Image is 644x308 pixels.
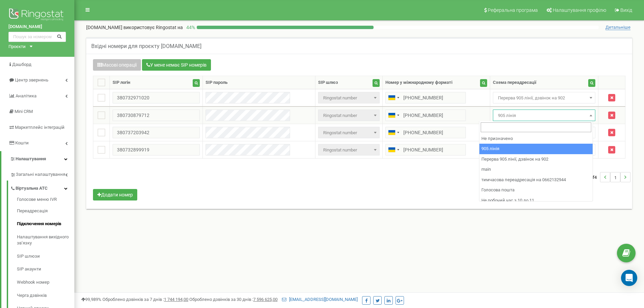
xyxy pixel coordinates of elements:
span: Ringostat number [318,127,379,138]
li: Голосова пошта [479,185,593,195]
span: 905 лінія [495,111,593,120]
input: 050 123 4567 [385,110,466,121]
a: Налаштування [1,151,74,167]
div: Номер у міжнародному форматі [385,79,452,86]
span: Mini CRM [15,109,33,114]
div: SIP логін [113,79,130,86]
li: main [479,164,593,175]
li: Не призначено [479,134,593,144]
div: SIP шлюз [318,79,338,86]
li: Перерва 905 лінії, дзвінок на 902 [479,154,593,165]
a: Голосове меню IVR [17,196,74,205]
span: Аналiтика [16,93,37,98]
span: Ringostat number [318,92,379,103]
a: Загальні налаштування [10,167,74,181]
a: Підключення номерів [17,217,74,231]
div: Open Intercom Messenger [621,270,637,286]
a: [DOMAIN_NAME] [8,24,66,30]
li: тимчасова переадресація на 0662132944 [479,175,593,185]
button: Масові операції [93,59,141,71]
a: Webhook номер [17,276,74,289]
img: Ringostat logo [8,7,66,24]
u: 7 596 625,00 [253,297,278,302]
span: Центр звернень [15,77,48,82]
span: Дашборд [12,62,31,67]
nav: ... [584,165,630,189]
input: 050 123 4567 [385,92,466,103]
span: Загальні налаштування [16,171,65,178]
span: Маркетплейс інтеграцій [15,125,65,130]
a: [EMAIL_ADDRESS][DOMAIN_NAME] [282,297,358,302]
span: Оброблено дзвінків за 30 днів : [189,297,278,302]
div: Telephone country code [386,110,401,121]
span: Перерва 905 лінії, дзвінок на 902 [495,93,593,103]
a: Віртуальна АТС [10,181,74,194]
li: 1 [610,172,620,182]
li: Не робочий час з 10 до 11 [479,195,593,206]
a: Налаштування вихідного зв’язку [17,231,74,250]
div: Схема переадресації [493,79,536,86]
span: Ringostat number [320,128,377,138]
a: Переадресація [17,205,74,218]
span: Ringostat number [318,144,379,156]
span: використовує Ringostat на [123,25,183,30]
span: 99,989% [81,297,101,302]
span: Налаштування профілю [553,7,606,13]
span: Вихід [620,7,632,13]
span: Ringostat number [320,145,377,155]
p: 44 % [183,24,197,31]
input: Пошук за номером [8,32,66,42]
span: Реферальна програма [488,7,538,13]
u: 1 744 194,00 [164,297,188,302]
a: Черга дзвінків [17,289,74,302]
span: Ringostat number [318,110,379,121]
p: [DOMAIN_NAME] [86,24,183,31]
a: SIP акаунти [17,263,74,276]
span: Ringostat number [320,111,377,120]
span: Перерва 905 лінії, дзвінок на 902 [493,92,596,103]
li: 905 лінія [479,144,593,154]
span: Кошти [15,140,29,145]
span: Детальніше [605,25,630,30]
div: Проєкти [8,44,26,50]
h5: Вхідні номери для проєкту [DOMAIN_NAME] [91,43,201,49]
button: У мене немає SIP номерів [142,59,211,71]
div: Telephone country code [386,92,401,103]
div: Telephone country code [386,144,401,155]
button: Додати номер [93,189,137,200]
th: SIP пароль [203,76,315,89]
span: 905 лінія [493,110,596,121]
span: Оброблено дзвінків за 7 днів : [102,297,188,302]
input: 050 123 4567 [385,127,466,138]
span: Налаштування [16,156,46,161]
span: Віртуальна АТС [16,185,48,192]
div: Telephone country code [386,127,401,138]
span: Ringostat number [320,93,377,103]
input: 050 123 4567 [385,144,466,156]
a: SIP шлюзи [17,250,74,263]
